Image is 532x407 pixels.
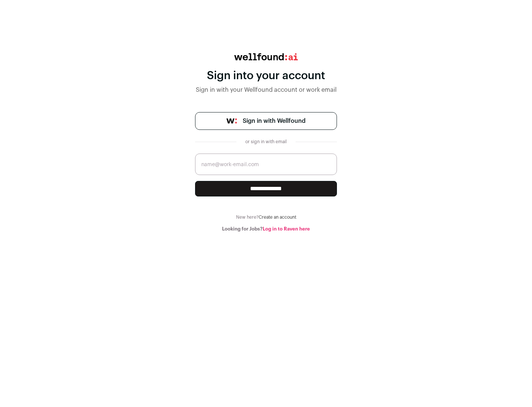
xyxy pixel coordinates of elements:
[259,215,296,219] a: Create an account
[195,226,337,232] div: Looking for Jobs?
[195,112,337,130] a: Sign in with Wellfound
[226,118,237,124] img: wellfound-symbol-flush-black-fb3c872781a75f747ccb3a119075da62bfe97bd399995f84a933054e44a575c4.png
[243,117,306,125] span: Sign in with Wellfound
[242,139,290,145] div: or sign in with email
[263,226,310,231] a: Log in to Raven here
[195,69,337,83] div: Sign into your account
[234,53,298,60] img: wellfound:ai
[195,154,337,175] input: name@work-email.com
[195,214,337,220] div: New here?
[195,85,337,94] div: Sign in with your Wellfound account or work email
